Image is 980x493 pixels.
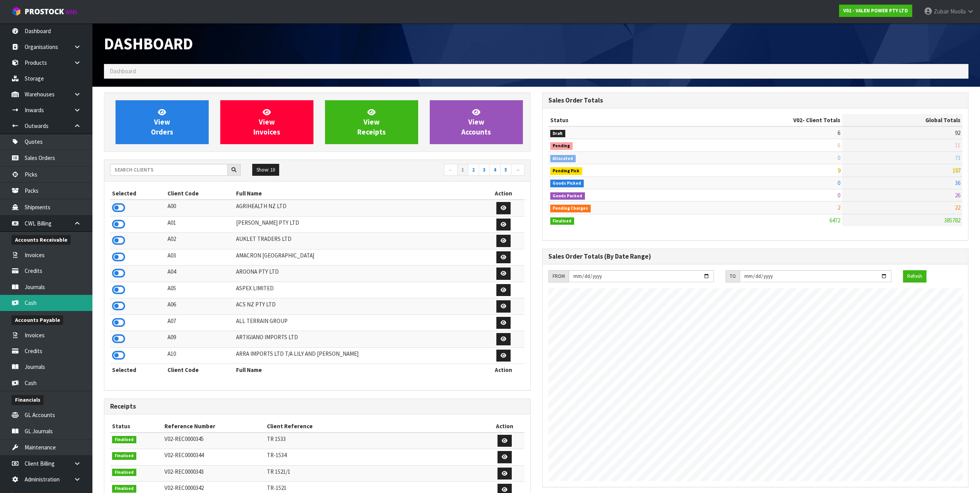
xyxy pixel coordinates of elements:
span: 0 [838,179,840,187]
span: Pending [550,142,573,150]
td: [PERSON_NAME] PTY LTD [234,216,482,233]
span: Finalised [112,469,136,476]
th: Action [482,187,524,200]
td: A10 [166,347,235,364]
h3: Sales Order Totals (By Date Range) [548,253,963,260]
span: V02-REC0000345 [164,435,204,443]
nav: Page navigation [323,164,524,177]
a: V02 - VALEN POWER PTY LTD [839,5,912,17]
span: ProStock [25,7,64,17]
span: Accounts Payable [12,315,63,325]
a: ViewInvoices [220,100,313,144]
h3: Sales Order Totals [548,97,963,104]
span: Finalised [112,436,136,444]
span: Dashboard [110,67,136,75]
span: 22 [955,204,960,211]
span: 6472 [829,217,840,224]
span: V02-REC0000343 [164,468,204,475]
span: Pending Charges [550,205,591,212]
a: 1 [457,164,468,176]
span: 26 [955,192,960,199]
span: Draft [550,130,566,138]
span: 0 [838,192,840,199]
th: Client Reference [265,420,485,432]
button: Refresh [903,270,926,283]
span: 6 [838,129,840,136]
input: Search clients [110,164,228,176]
span: Goods Picked [550,180,584,187]
th: Selected [110,364,166,376]
span: Finalised [550,217,575,225]
td: A04 [166,266,235,282]
span: Allocated [550,155,576,163]
span: 92 [955,129,960,136]
a: ViewOrders [116,100,209,144]
a: 5 [500,164,511,176]
td: A02 [166,233,235,249]
span: View Orders [151,108,173,136]
span: 36 [955,179,960,187]
span: Zubair [934,8,949,15]
td: A07 [166,315,235,331]
span: Pending Pick [550,167,583,175]
span: 385782 [944,217,960,224]
td: AGRIHEALTH NZ LTD [234,200,482,216]
th: Selected [110,187,166,200]
td: A03 [166,249,235,266]
th: Full Name [234,364,482,376]
span: Accounts Receivable [12,235,70,245]
span: View Receipts [357,108,386,136]
div: FROM [548,270,569,283]
span: V02 [793,116,802,124]
a: → [511,164,524,176]
span: 2 [838,204,840,211]
td: AMACRON [GEOGRAPHIC_DATA] [234,249,482,266]
td: A06 [166,298,235,315]
th: Client Code [166,364,235,376]
h3: Receipts [110,403,524,410]
td: A05 [166,282,235,298]
th: Action [485,420,524,432]
span: View Invoices [253,108,280,136]
td: ALL TERRAIN GROUP [234,315,482,331]
th: Full Name [234,187,482,200]
span: 73 [955,154,960,162]
span: Moolla [950,8,966,15]
span: Goods Packed [550,192,585,200]
span: 0 [838,154,840,162]
span: TR-1534 [267,451,286,459]
th: - Client Totals [685,114,842,126]
td: ARTIGIANO IMPORTS LTD [234,331,482,348]
strong: V02 - VALEN POWER PTY LTD [843,7,908,14]
a: 2 [468,164,479,176]
small: WMS [65,8,77,16]
td: AUKLET TRADERS LTD [234,233,482,249]
td: A09 [166,331,235,348]
a: 4 [489,164,501,176]
span: Finalised [112,452,136,460]
a: ViewReceipts [325,100,418,144]
td: ARRA IMPORTS LTD T/A LILY AND [PERSON_NAME] [234,347,482,364]
th: Reference Number [162,420,265,432]
th: Client Code [166,187,235,200]
td: ACS NZ PTY LTD [234,298,482,315]
span: TR 1533 [267,435,286,443]
span: Finalised [112,485,136,493]
span: V02-REC0000344 [164,451,204,459]
img: cube-alt.png [12,7,21,16]
span: 9 [838,167,840,174]
span: TR 1521/1 [267,468,290,475]
span: Dashboard [104,33,193,54]
div: TO [725,270,740,283]
button: Show: 10 [252,164,279,176]
th: Status [548,114,685,126]
td: AROONA PTY LTD [234,266,482,282]
span: Financials [12,395,44,405]
a: 3 [479,164,490,176]
span: 6 [838,141,840,149]
th: Global Totals [842,114,962,126]
td: A00 [166,200,235,216]
td: ASPEX LIMITED [234,282,482,298]
span: 187 [952,167,960,174]
span: V02-REC0000342 [164,484,204,491]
